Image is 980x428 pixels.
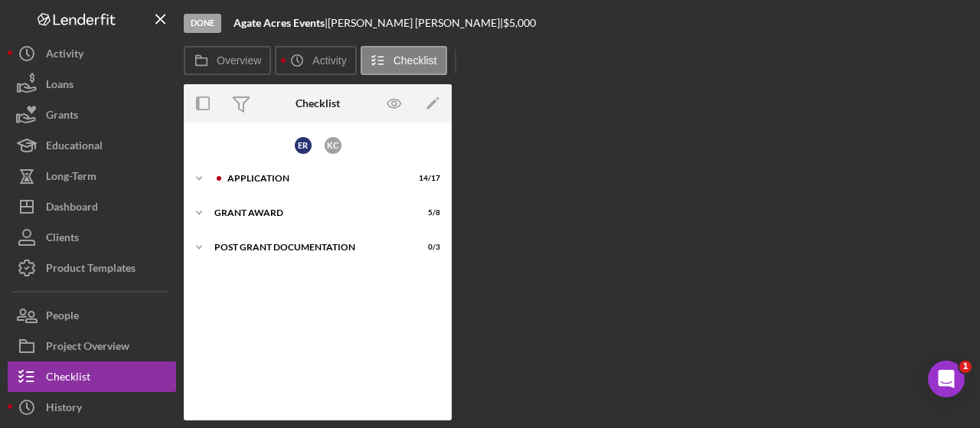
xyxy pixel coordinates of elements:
div: Post Grant Documentation [214,243,402,252]
div: Done [184,14,221,33]
div: Dashboard [46,191,98,226]
div: Loans [46,69,73,103]
div: Project Overview [46,331,129,365]
div: Long-Term [46,161,96,195]
div: Grant Award [214,208,402,217]
span: 1 [959,361,972,373]
iframe: Intercom live chat [928,361,965,397]
button: Educational [8,130,176,161]
div: $5,000 [503,17,541,29]
button: Activity [8,38,176,69]
label: Activity [312,54,346,67]
button: Dashboard [8,191,176,222]
div: Clients [46,222,79,256]
div: K C [325,137,341,154]
div: People [46,300,79,335]
button: Overview [184,46,271,75]
button: Loans [8,69,176,100]
button: Checklist [8,361,176,392]
div: Grants [46,100,78,134]
button: Clients [8,222,176,253]
button: Product Templates [8,253,176,283]
label: Checklist [394,54,437,67]
div: | [234,17,328,29]
button: Long-Term [8,161,176,191]
div: [PERSON_NAME] [PERSON_NAME] | [328,17,503,29]
div: Educational [46,130,103,165]
button: Grants [8,100,176,130]
div: Activity [46,38,83,73]
div: E R [295,137,312,154]
div: Application [227,174,402,183]
div: History [46,392,82,426]
div: 5 / 8 [413,208,440,217]
div: Checklist [46,361,90,396]
label: Overview [217,54,261,67]
div: Checklist [296,97,340,109]
button: Checklist [361,46,447,75]
b: Agate Acres Events [234,16,325,29]
button: Project Overview [8,331,176,361]
button: People [8,300,176,331]
div: 0 / 3 [413,243,440,252]
div: 14 / 17 [413,174,440,183]
button: History [8,392,176,423]
div: Product Templates [46,253,136,287]
button: Activity [275,46,356,75]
